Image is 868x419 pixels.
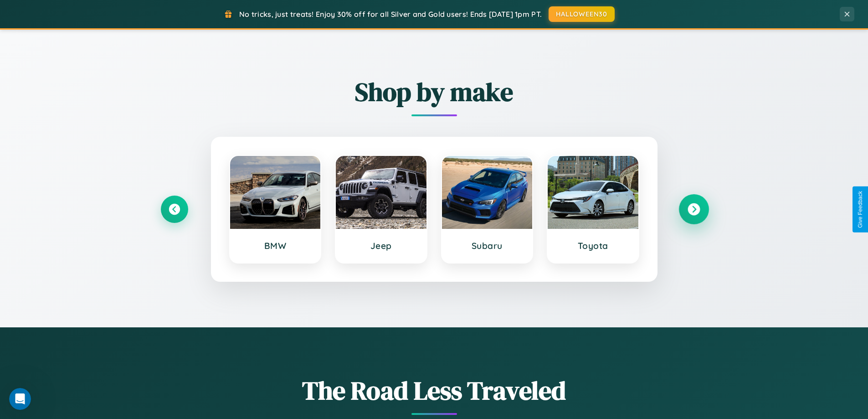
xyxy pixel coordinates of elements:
h1: The Road Less Traveled [161,373,708,408]
div: Give Feedback [857,191,863,228]
h3: Subaru [451,240,524,251]
h2: Shop by make [161,74,708,109]
h3: BMW [239,240,312,251]
h3: Toyota [557,240,629,251]
span: No tricks, just treats! Enjoy 30% off for all Silver and Gold users! Ends [DATE] 1pm PT. [239,10,542,19]
button: HALLOWEEN30 [549,6,615,22]
h3: Jeep [345,240,417,251]
iframe: Intercom live chat [9,388,31,410]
